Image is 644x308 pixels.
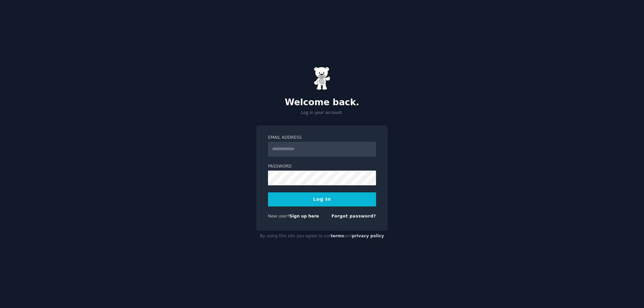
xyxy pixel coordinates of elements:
a: Sign up here [289,214,319,219]
label: Password [268,164,376,170]
img: Gummy Bear [314,67,330,90]
button: Log In [268,192,376,206]
a: terms [331,234,344,238]
a: privacy policy [352,234,384,238]
span: New user? [268,214,289,219]
a: Forgot password? [331,214,376,219]
p: Log in your account. [256,110,388,116]
label: Email Address [268,135,376,141]
div: By using this site you agree to our and [256,231,388,242]
h2: Welcome back. [256,97,388,108]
